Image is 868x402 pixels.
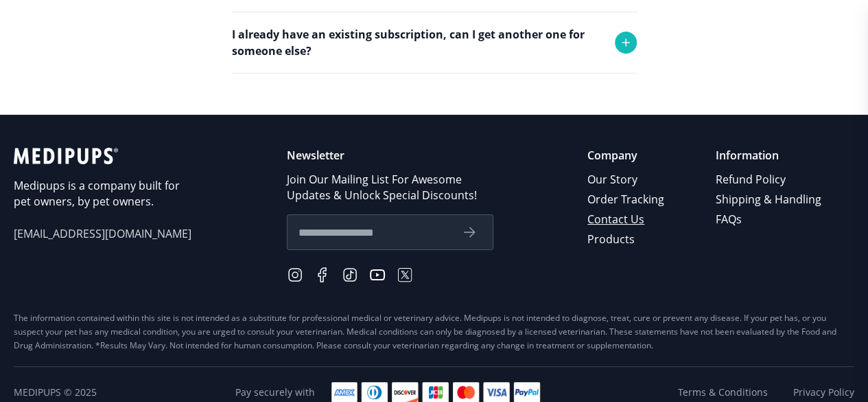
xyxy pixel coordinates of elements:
p: Information [716,148,823,164]
span: Pay securely with [235,386,315,399]
a: Refund Policy [716,170,823,190]
a: Privacy Policy [793,386,854,399]
a: Order Tracking [587,190,666,210]
a: Contact Us [587,210,666,230]
span: [EMAIL_ADDRESS][DOMAIN_NAME] [14,226,192,242]
a: Shipping & Handling [716,190,823,210]
p: Join Our Mailing List For Awesome Updates & Unlock Special Discounts! [287,172,493,203]
a: FAQs [716,210,823,230]
p: Newsletter [287,148,493,164]
div: Absolutely! Simply place the order and use the shipping address of the person who will receive th... [232,73,637,144]
div: Yes we do! Please reach out to support and we will try to accommodate any request. [232,12,637,83]
a: Products [587,230,666,249]
p: Medipups is a company built for pet owners, by pet owners. [14,178,192,210]
a: Our Story [587,170,666,190]
div: The information contained within this site is not intended as a substitute for professional medic... [14,311,854,353]
span: Medipups © 2025 [14,386,97,399]
p: Company [587,148,666,164]
a: Terms & Conditions [678,386,768,399]
p: I already have an existing subscription, can I get another one for someone else? [232,26,601,59]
